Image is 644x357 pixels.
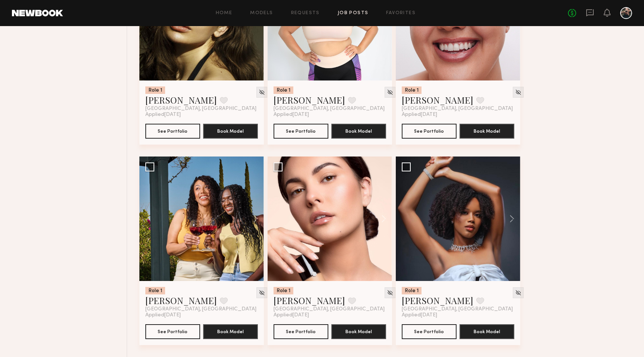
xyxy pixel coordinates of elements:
div: Applied [DATE] [402,112,514,118]
div: Role 1 [402,86,422,94]
div: Applied [DATE] [145,112,258,118]
button: See Portfolio [402,324,457,339]
span: [GEOGRAPHIC_DATA], [GEOGRAPHIC_DATA] [274,106,385,112]
span: [GEOGRAPHIC_DATA], [GEOGRAPHIC_DATA] [402,306,513,312]
a: Models [250,11,273,16]
button: Book Model [203,124,258,139]
div: Role 1 [145,287,165,294]
div: Role 1 [145,86,165,94]
img: Unhide Model [259,290,265,296]
a: Book Model [203,328,258,334]
span: [GEOGRAPHIC_DATA], [GEOGRAPHIC_DATA] [274,306,385,312]
button: Book Model [203,324,258,339]
a: [PERSON_NAME] [402,94,473,106]
button: Book Model [331,324,386,339]
a: Book Model [331,127,386,134]
div: Role 1 [274,86,293,94]
a: [PERSON_NAME] [402,294,473,306]
div: Role 1 [402,287,422,294]
a: [PERSON_NAME] [145,294,217,306]
img: Unhide Model [515,89,521,95]
a: [PERSON_NAME] [145,94,217,106]
a: Favorites [386,11,416,16]
a: Book Model [331,328,386,334]
button: Book Model [331,124,386,139]
a: Requests [291,11,320,16]
a: Book Model [460,328,514,334]
button: Book Model [460,324,514,339]
div: Applied [DATE] [145,312,258,318]
button: Book Model [460,124,514,139]
a: Book Model [460,127,514,134]
a: Job Posts [338,11,369,16]
span: [GEOGRAPHIC_DATA], [GEOGRAPHIC_DATA] [145,106,256,112]
button: See Portfolio [145,324,200,339]
span: [GEOGRAPHIC_DATA], [GEOGRAPHIC_DATA] [145,306,256,312]
a: Home [216,11,233,16]
a: [PERSON_NAME] [274,294,345,306]
a: Book Model [203,127,258,134]
button: See Portfolio [145,124,200,139]
span: [GEOGRAPHIC_DATA], [GEOGRAPHIC_DATA] [402,106,513,112]
button: See Portfolio [274,124,328,139]
button: See Portfolio [274,324,328,339]
img: Unhide Model [387,89,393,95]
div: Applied [DATE] [274,112,386,118]
a: [PERSON_NAME] [274,94,345,106]
img: Unhide Model [515,290,521,296]
div: Applied [DATE] [274,312,386,318]
img: Unhide Model [259,89,265,95]
button: See Portfolio [402,124,457,139]
div: Applied [DATE] [402,312,514,318]
img: Unhide Model [387,290,393,296]
div: Role 1 [274,287,293,294]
